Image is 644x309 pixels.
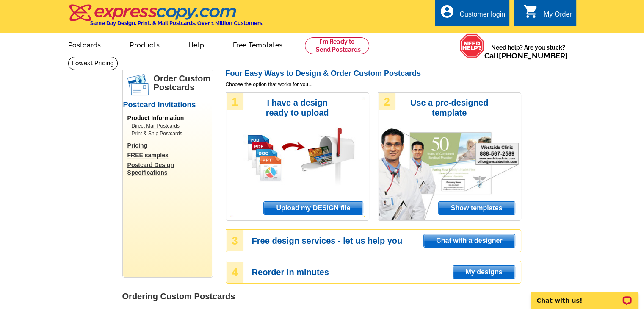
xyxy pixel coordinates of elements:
[219,34,296,54] a: Free Templates
[523,4,539,19] i: shopping_cart
[122,292,235,301] strong: Ordering Custom Postcards
[116,34,173,54] a: Products
[406,97,493,118] h3: Use a pre-designed template
[154,74,212,92] h1: Order Custom Postcards
[544,11,572,22] div: My Order
[132,122,208,130] a: Direct Mail Postcards
[123,100,212,110] h2: Postcard Invitations
[525,282,644,309] iframe: LiveChat chat widget
[226,81,521,88] span: Choose the option that works for you...
[453,265,515,279] a: My designs
[127,74,149,95] img: postcards.png
[424,234,514,247] span: Chat with a designer
[127,151,212,159] a: FREE samples
[227,93,243,110] div: 1
[459,33,484,58] img: help
[127,114,184,121] span: Product Information
[55,34,115,54] a: Postcards
[439,9,505,20] a: account_circle Customer login
[263,201,363,215] a: Upload my DESIGN file
[264,202,362,214] span: Upload my DESIGN file
[438,201,515,215] a: Show templates
[132,130,208,137] a: Print & Ship Postcards
[226,69,521,78] h2: Four Easy Ways to Design & Order Custom Postcards
[423,234,515,248] a: Chat with a designer
[227,230,243,251] div: 3
[459,11,505,22] div: Customer login
[453,266,514,278] span: My designs
[127,161,212,176] a: Postcard Design Specifications
[90,20,263,26] h4: Same Day Design, Print, & Mail Postcards. Over 1 Million Customers.
[439,4,454,19] i: account_circle
[254,97,341,118] h3: I have a design ready to upload
[499,51,568,60] a: [PHONE_NUMBER]
[175,34,218,54] a: Help
[252,237,520,245] h3: Free design services - let us help you
[252,268,520,276] h3: Reorder in minutes
[379,93,395,110] div: 2
[227,262,243,283] div: 4
[68,10,263,26] a: Same Day Design, Print, & Mail Postcards. Over 1 Million Customers.
[439,202,515,214] span: Show templates
[127,142,212,149] a: Pricing
[484,51,568,60] span: Call
[484,43,572,60] span: Need help? Are you stuck?
[523,9,572,20] a: shopping_cart My Order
